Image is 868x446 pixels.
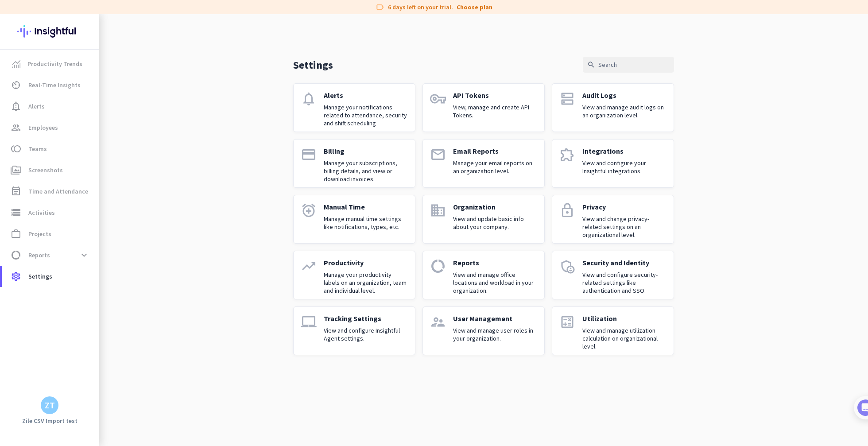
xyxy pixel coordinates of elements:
i: dns [559,91,575,107]
i: storage [11,207,21,218]
p: View, manage and create API Tokens. [453,103,537,119]
span: Reports [28,250,50,260]
p: User Management [453,314,537,323]
i: admin_panel_settings [559,258,575,274]
a: data_usageReportsView and manage office locations and workload in your organization. [422,251,545,299]
a: av_timerReal-Time Insights [2,74,99,96]
p: View and update basic info about your company. [453,215,537,231]
span: Alerts [28,101,45,112]
a: dnsAudit LogsView and manage audit logs on an organization level. [552,83,674,132]
a: settingsSettings [2,266,99,287]
p: View and change privacy-related settings on an organizational level. [582,215,666,239]
a: tollTeams [2,138,99,159]
i: av_timer [11,80,21,90]
a: notificationsAlertsManage your notifications related to attendance, security and shift scheduling [293,83,415,132]
span: Teams [28,143,47,154]
i: data_usage [430,258,446,274]
a: storageActivities [2,202,99,223]
i: notification_important [11,101,21,112]
p: View and configure security-related settings like authentication and SSO. [582,271,666,295]
span: Real-Time Insights [28,80,81,90]
i: alarm_add [301,202,317,218]
p: Manage your email reports on an organization level. [453,159,537,175]
i: perm_media [11,165,21,175]
i: toll [11,143,21,154]
a: groupEmployees [2,117,99,138]
p: View and configure your Insightful integrations. [582,159,666,175]
span: Projects [28,229,51,239]
p: Settings [293,58,333,72]
a: extensionIntegrationsView and configure your Insightful integrations. [552,139,674,188]
p: Manage your notifications related to attendance, security and shift scheduling [324,103,408,127]
p: Organization [453,202,537,211]
a: event_noteTime and Attendance [2,181,99,202]
i: domain [430,202,446,218]
p: View and manage audit logs on an organization level. [582,103,666,119]
button: expand_more [76,247,92,263]
a: Choose plan [457,3,492,12]
span: Settings [28,271,52,282]
i: data_usage [11,250,21,260]
i: label [376,3,384,12]
div: ZT [45,401,55,410]
i: work_outline [11,229,21,239]
p: Reports [453,258,537,267]
i: trending_up [301,258,317,274]
i: supervisor_account [430,314,446,330]
i: extension [559,147,575,163]
p: Manage manual time settings like notifications, types, etc. [324,215,408,231]
span: Time and Attendance [28,186,88,197]
span: Productivity Trends [27,58,82,69]
a: domainOrganizationView and update basic info about your company. [422,195,545,244]
input: Search [583,57,674,73]
p: View and manage user roles in your organization. [453,326,537,342]
p: API Tokens [453,91,537,100]
img: menu-item [12,60,20,68]
p: Tracking Settings [324,314,408,323]
a: emailEmail ReportsManage your email reports on an organization level. [422,139,545,188]
span: Screenshots [28,165,63,175]
p: Audit Logs [582,91,666,100]
a: perm_mediaScreenshots [2,159,99,181]
i: group [11,122,21,133]
i: lock [559,202,575,218]
p: Privacy [582,202,666,211]
a: lockPrivacyView and change privacy-related settings on an organizational level. [552,195,674,244]
i: event_note [11,186,21,197]
p: Productivity [324,258,408,267]
a: admin_panel_settingsSecurity and IdentityView and configure security-related settings like authen... [552,251,674,299]
img: Insightful logo [17,14,82,49]
p: View and manage utilization calculation on organizational level. [582,326,666,350]
i: notifications [301,91,317,107]
a: vpn_keyAPI TokensView, manage and create API Tokens. [422,83,545,132]
a: supervisor_accountUser ManagementView and manage user roles in your organization. [422,306,545,355]
p: Billing [324,147,408,155]
a: laptop_macTracking SettingsView and configure Insightful Agent settings. [293,306,415,355]
i: vpn_key [430,91,446,107]
a: calculateUtilizationView and manage utilization calculation on organizational level. [552,306,674,355]
p: Manual Time [324,202,408,211]
i: settings [11,271,21,282]
p: View and manage office locations and workload in your organization. [453,271,537,295]
p: Security and Identity [582,258,666,267]
p: Manage your subscriptions, billing details, and view or download invoices. [324,159,408,183]
i: email [430,147,446,163]
span: Activities [28,207,55,218]
i: search [587,61,595,69]
a: notification_importantAlerts [2,96,99,117]
i: laptop_mac [301,314,317,330]
p: View and configure Insightful Agent settings. [324,326,408,342]
a: paymentBillingManage your subscriptions, billing details, and view or download invoices. [293,139,415,188]
a: data_usageReportsexpand_more [2,244,99,266]
p: Email Reports [453,147,537,155]
span: Employees [28,122,58,133]
a: alarm_addManual TimeManage manual time settings like notifications, types, etc. [293,195,415,244]
p: Integrations [582,147,666,155]
p: Alerts [324,91,408,100]
p: Manage your productivity labels on an organization, team and individual level. [324,271,408,295]
a: work_outlineProjects [2,223,99,244]
i: calculate [559,314,575,330]
a: menu-itemProductivity Trends [2,53,99,74]
i: payment [301,147,317,163]
a: trending_upProductivityManage your productivity labels on an organization, team and individual le... [293,251,415,299]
